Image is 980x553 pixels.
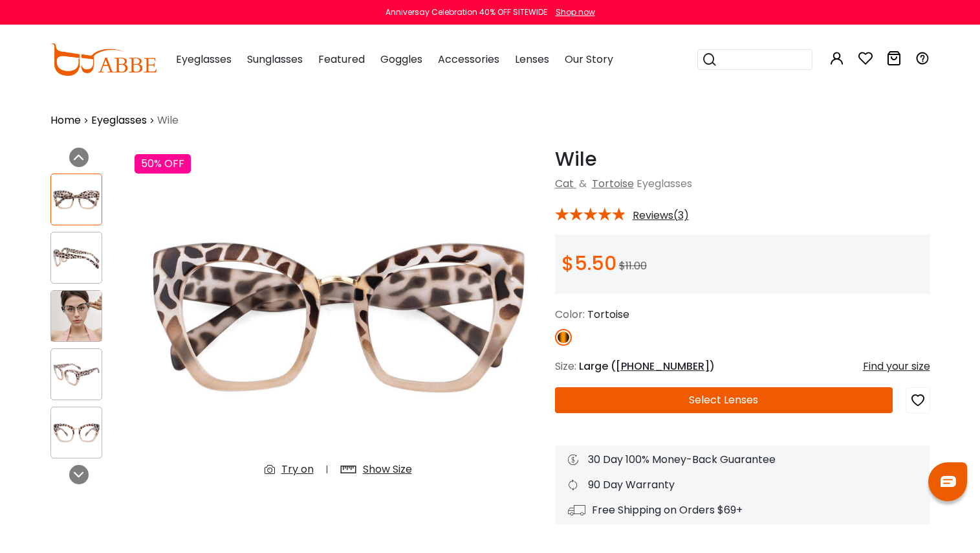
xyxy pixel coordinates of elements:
div: 30 Day 100% Money-Back Guarantee [568,452,917,468]
div: Free Shipping on Orders $69+ [568,502,917,518]
div: Find your size [863,359,930,374]
a: Eyeglasses [91,113,147,128]
span: Sunglasses [247,52,303,67]
span: & [576,176,589,191]
div: Try on [281,462,314,477]
span: Featured [318,52,365,67]
span: $5.50 [561,249,616,277]
div: 90 Day Warranty [568,477,917,493]
a: Shop now [549,6,595,17]
span: Goggles [380,52,422,67]
span: Reviews(3) [633,210,689,221]
img: Wile Tortoise Plastic Eyeglasses , UniversalBridgeFit Frames from ABBE Glasses [51,187,102,212]
span: Large ( ) [579,359,715,374]
span: Color: [555,307,585,322]
img: Wile Tortoise Plastic Eyeglasses , UniversalBridgeFit Frames from ABBE Glasses [51,420,102,446]
span: Eyeglasses [637,176,692,191]
div: Show Size [363,462,412,477]
span: Wile [157,113,179,128]
span: Tortoise [587,307,629,322]
a: Home [50,113,81,128]
h1: Wile [555,148,930,171]
img: Wile Tortoise Plastic Eyeglasses , UniversalBridgeFit Frames from ABBE Glasses [51,362,102,387]
div: 50% OFF [135,154,191,174]
button: Select Lenses [555,387,893,413]
span: [PHONE_NUMBER] [616,359,710,374]
img: Wile Tortoise Plastic Eyeglasses , UniversalBridgeFit Frames from ABBE Glasses [51,291,102,341]
a: Cat [555,176,574,191]
img: abbeglasses.com [50,43,157,76]
span: Size: [555,359,576,374]
img: chat [941,476,956,487]
img: Wile Tortoise Plastic Eyeglasses , UniversalBridgeFit Frames from ABBE Glasses [51,245,102,271]
span: $11.00 [619,258,647,273]
div: Anniversay Celebration 40% OFF SITEWIDE [386,6,547,18]
a: Tortoise [592,176,634,191]
span: Eyeglasses [176,52,232,67]
span: Our Story [565,52,613,67]
span: Accessories [438,52,499,67]
div: Shop now [556,6,595,18]
span: Lenses [515,52,549,67]
img: Wile Tortoise Plastic Eyeglasses , UniversalBridgeFit Frames from ABBE Glasses [135,148,542,488]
